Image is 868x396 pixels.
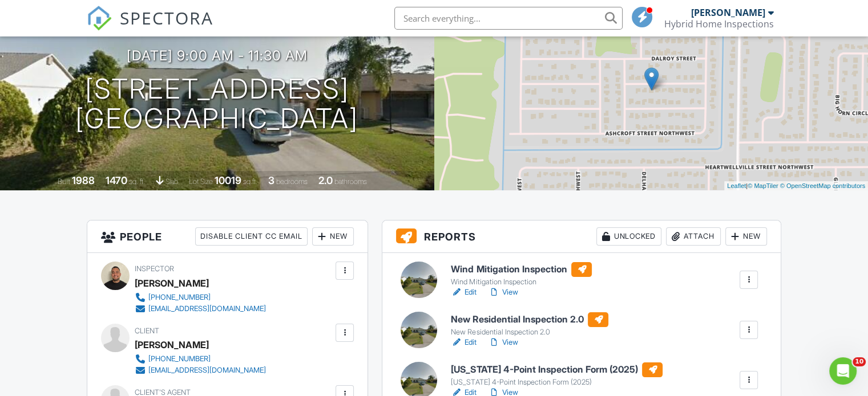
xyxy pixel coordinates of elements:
span: sq. ft. [129,177,145,186]
span: Built [58,177,70,186]
div: [PERSON_NAME] [691,7,765,18]
h6: New Residential Inspection 2.0 [451,312,608,327]
div: New [725,227,767,246]
h3: [DATE] 9:00 am - 11:30 am [127,48,308,63]
div: [EMAIL_ADDRESS][DOMAIN_NAME] [148,366,266,375]
a: Edit [451,337,477,348]
img: The Best Home Inspection Software - Spectora [87,6,112,31]
span: 10 [853,357,866,366]
input: Search everything... [394,7,623,30]
div: New Residential Inspection 2.0 [451,328,608,337]
div: New [312,227,354,246]
div: 10019 [215,174,241,186]
span: SPECTORA [120,6,213,30]
div: Attach [666,227,721,246]
div: [EMAIL_ADDRESS][DOMAIN_NAME] [148,304,266,313]
a: New Residential Inspection 2.0 New Residential Inspection 2.0 [451,312,608,337]
a: Leaflet [727,182,746,189]
a: [US_STATE] 4-Point Inspection Form (2025) [US_STATE] 4-Point Inspection Form (2025) [451,362,663,387]
div: 2.0 [318,174,333,186]
div: Hybrid Home Inspections [664,18,774,30]
div: Disable Client CC Email [195,227,308,246]
a: [EMAIL_ADDRESS][DOMAIN_NAME] [135,365,266,376]
a: View [488,287,518,298]
div: [PERSON_NAME] [135,275,209,292]
div: [US_STATE] 4-Point Inspection Form (2025) [451,378,663,387]
a: [PHONE_NUMBER] [135,353,266,365]
div: | [724,181,868,191]
h6: [US_STATE] 4-Point Inspection Form (2025) [451,362,663,377]
span: Inspector [135,264,174,273]
a: Wind Mitigation Inspection Wind Mitigation Inspection [451,262,592,287]
a: © OpenStreetMap contributors [780,182,865,189]
span: Client [135,326,159,335]
iframe: Intercom live chat [829,357,857,385]
span: Lot Size [189,177,213,186]
span: bathrooms [334,177,367,186]
div: [PHONE_NUMBER] [148,293,211,302]
div: Unlocked [596,227,661,246]
span: bedrooms [276,177,308,186]
a: © MapTiler [748,182,778,189]
div: 3 [268,174,274,186]
a: View [488,337,518,348]
div: 1988 [72,174,95,186]
div: Wind Mitigation Inspection [451,277,592,287]
h3: People [87,221,368,253]
div: [PERSON_NAME] [135,336,209,353]
span: slab [165,177,178,186]
a: Edit [451,287,477,298]
div: 1470 [106,174,127,186]
span: sq.ft. [243,177,257,186]
a: [EMAIL_ADDRESS][DOMAIN_NAME] [135,303,266,315]
a: SPECTORA [87,15,213,39]
h3: Reports [382,221,781,253]
h6: Wind Mitigation Inspection [451,262,592,277]
h1: [STREET_ADDRESS] [GEOGRAPHIC_DATA] [75,74,358,134]
div: [PHONE_NUMBER] [148,354,211,364]
a: [PHONE_NUMBER] [135,292,266,303]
